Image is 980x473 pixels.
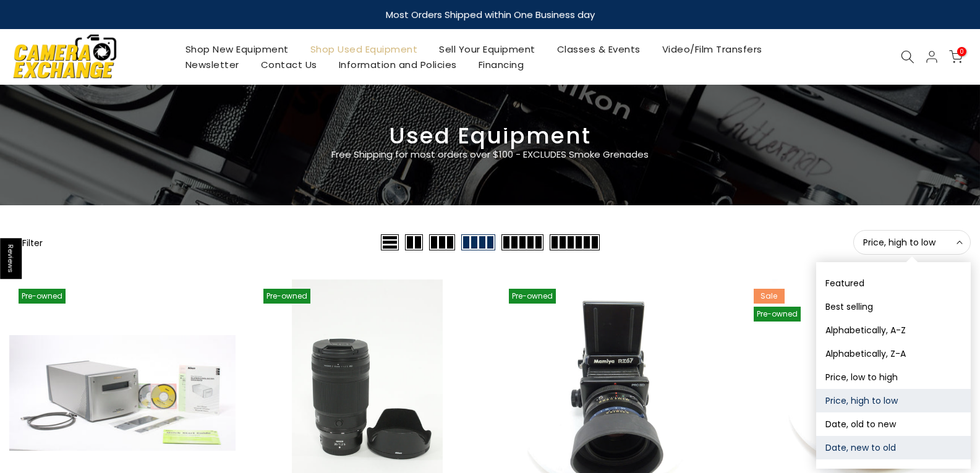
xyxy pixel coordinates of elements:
a: Financing [467,57,535,72]
button: Date, old to new [816,412,971,436]
button: Price, high to low [816,389,971,412]
button: Best selling [816,295,971,318]
button: Featured [816,271,971,295]
span: 0 [957,47,966,56]
a: Video/Film Transfers [651,41,773,57]
button: Price, high to low [853,230,971,255]
button: Price, low to high [816,365,971,389]
a: Contact Us [250,57,328,72]
a: Classes & Events [546,41,651,57]
button: Show filters [9,236,43,249]
a: Shop Used Equipment [299,41,428,57]
button: Alphabetically, A-Z [816,318,971,342]
a: Shop New Equipment [174,41,299,57]
button: Alphabetically, Z-A [816,342,971,365]
a: Information and Policies [328,57,467,72]
strong: Most Orders Shipped within One Business day [386,8,595,21]
h3: Used Equipment [9,128,971,144]
a: Newsletter [174,57,250,72]
a: 0 [949,50,963,64]
button: Date, new to old [816,436,971,459]
a: Sell Your Equipment [428,41,547,57]
span: Price, high to low [863,237,961,248]
p: Free Shipping for most orders over $100 - EXCLUDES Smoke Grenades [258,147,722,162]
